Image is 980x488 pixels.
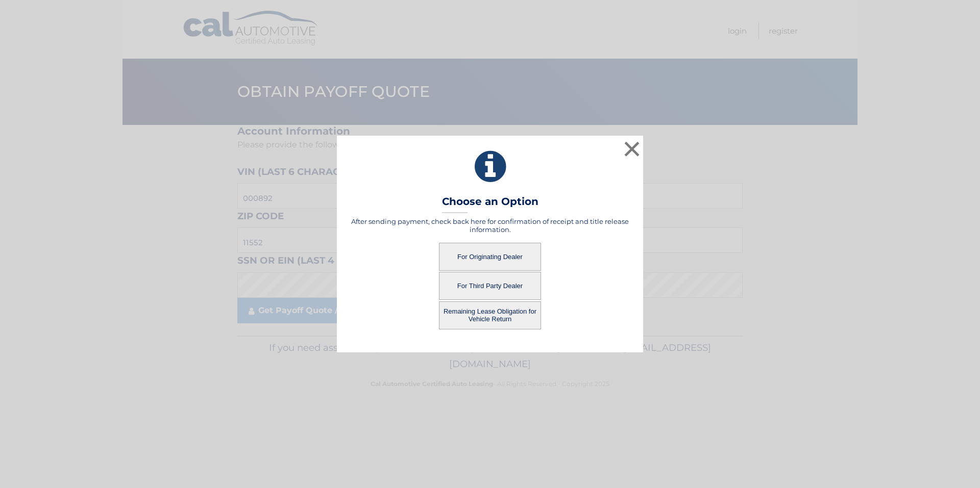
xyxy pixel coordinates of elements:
[442,195,538,213] h3: Choose an Option
[439,301,541,329] button: Remaining Lease Obligation for Vehicle Return
[622,139,642,159] button: ×
[439,272,541,300] button: For Third Party Dealer
[439,243,541,271] button: For Originating Dealer
[350,217,630,234] h5: After sending payment, check back here for confirmation of receipt and title release information.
